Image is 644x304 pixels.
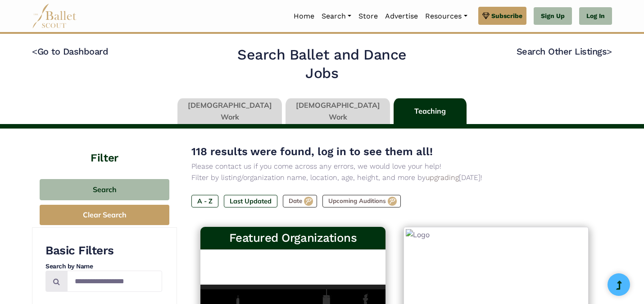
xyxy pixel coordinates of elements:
a: Search Other Listings> [517,46,612,57]
a: Log In [579,7,612,25]
label: A - Z [191,195,218,207]
a: Advertise [381,7,422,26]
code: < [32,46,37,57]
p: Filter by listing/organization name, location, age, height, and more by [DATE]! [191,172,598,184]
a: <Go to Dashboard [32,46,108,57]
h4: Filter [32,129,177,166]
label: Date [283,195,317,207]
h2: Search Ballet and Dance Jobs [221,46,424,83]
li: Teaching [392,98,468,124]
label: Upcoming Auditions [322,195,401,207]
code: > [607,46,612,57]
a: Sign Up [534,7,572,25]
a: Home [290,7,318,26]
button: Clear Search [40,205,169,225]
img: gem.svg [482,11,490,21]
li: [DEMOGRAPHIC_DATA] Work [284,98,392,124]
span: 118 results were found, log in to see them all! [191,145,433,158]
button: Search [40,179,169,200]
a: upgrading [426,173,459,182]
label: Last Updated [224,195,277,207]
input: Search by names... [67,271,162,292]
h3: Featured Organizations [208,230,378,246]
h3: Basic Filters [45,243,162,258]
a: Subscribe [478,7,526,25]
li: [DEMOGRAPHIC_DATA] Work [176,98,284,124]
span: Subscribe [491,11,522,21]
a: Store [355,7,381,26]
a: Search [318,7,355,26]
a: Resources [422,7,471,26]
h4: Search by Name [45,262,162,271]
p: Please contact us if you come across any errors, we would love your help! [191,161,598,172]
